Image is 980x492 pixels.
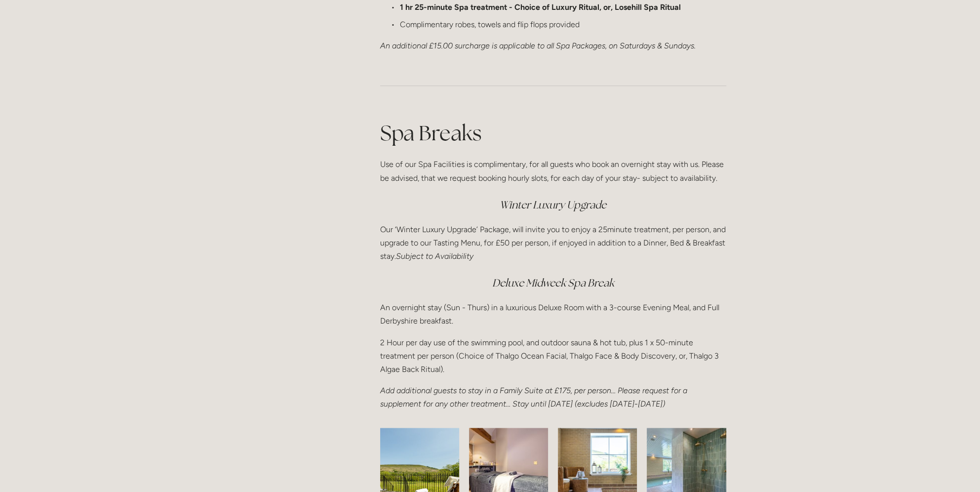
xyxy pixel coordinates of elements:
[500,198,606,211] em: Winter Luxury Upgrade
[492,276,614,289] em: Deluxe Midweek Spa Break
[380,119,726,148] h1: Spa Breaks
[380,41,696,50] em: An additional £15.00 surcharge is applicable to all Spa Packages, on Saturdays & Sundays.
[380,386,689,409] em: Add additional guests to stay in a Family Suite at £175, per person… Please request for a supplem...
[396,251,473,261] em: Subject to Availability
[400,2,681,12] strong: 1 hr 25-minute Spa treatment - Choice of Luxury Ritual, or, Losehill Spa Ritual
[380,223,726,263] p: Our ‘Winter Luxury Upgrade’ Package, will invite you to enjoy a 25minute treatment, per person, a...
[380,158,726,184] p: Use of our Spa Facilities is complimentary, for all guests who book an overnight stay with us. Pl...
[380,301,726,328] p: An overnight stay (Sun - Thurs) in a luxurious Deluxe Room with a 3-course Evening Meal, and Full...
[400,18,726,31] p: Complimentary robes, towels and flip flops provided
[380,336,726,376] p: 2 Hour per day use of the swimming pool, and outdoor sauna & hot tub, plus 1 x 50-minute treatmen...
